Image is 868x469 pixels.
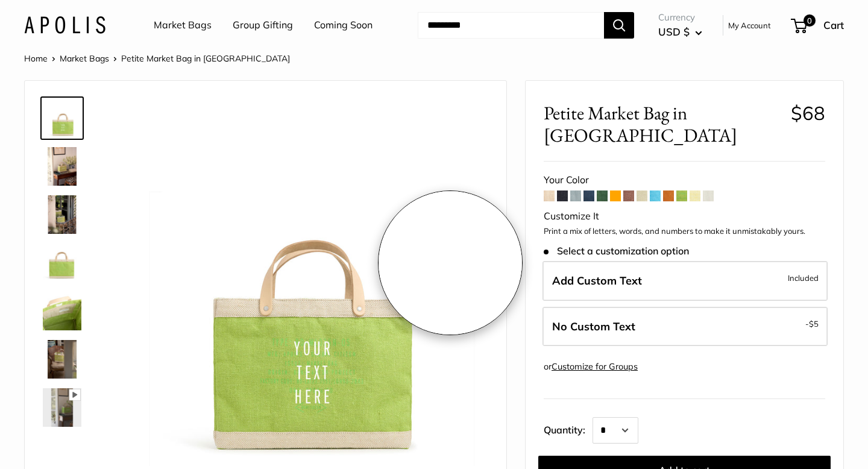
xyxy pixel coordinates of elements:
a: Customize for Groups [552,361,638,372]
span: $5 [809,319,819,329]
nav: Breadcrumb [24,51,290,66]
img: Petite Market Bag in Chartreuse [43,195,81,234]
input: Search... [418,12,604,39]
img: Petite Market Bag in Chartreuse [43,388,81,427]
span: 0 [804,14,816,27]
a: Petite Market Bag in Chartreuse [40,386,84,429]
img: Petite Market Bag in Chartreuse [121,99,488,466]
span: - [805,316,819,331]
a: My Account [728,18,771,33]
span: Currency [658,9,702,26]
button: USD $ [658,22,702,42]
a: Petite Market Bag in Chartreuse [40,193,84,236]
a: Petite Market Bag in Chartreuse [40,241,84,285]
a: Group Gifting [233,16,293,34]
p: Print a mix of letters, words, and numbers to make it unmistakably yours. [544,225,825,238]
a: Market Bags [60,53,109,64]
div: Your Color [544,171,825,189]
label: Add Custom Text [542,261,828,301]
span: Petite Market Bag in [GEOGRAPHIC_DATA] [121,53,290,64]
label: Quantity: [544,414,593,444]
span: Cart [823,19,844,31]
a: Petite Market Bag in Chartreuse [40,96,84,140]
a: Coming Soon [314,16,373,34]
a: Market Bags [154,16,212,34]
img: Apolis [24,16,105,34]
a: Petite Market Bag in Chartreuse [40,289,84,333]
a: Petite Market Bag in Chartreuse [40,338,84,381]
a: 0 Cart [792,16,844,35]
a: Home [24,53,48,64]
img: Petite Market Bag in Chartreuse [43,147,81,186]
img: Petite Market Bag in Chartreuse [43,340,81,379]
a: Petite Market Bag in Chartreuse [40,145,84,188]
button: Search [604,12,634,39]
span: $68 [791,101,825,125]
span: Add Custom Text [552,274,642,288]
label: Leave Blank [542,307,828,347]
img: Petite Market Bag in Chartreuse [43,292,81,330]
span: Included [788,271,819,285]
img: Petite Market Bag in Chartreuse [43,244,81,282]
img: Petite Market Bag in Chartreuse [43,99,81,137]
div: or [544,359,638,375]
div: Customize It [544,207,825,225]
span: Petite Market Bag in [GEOGRAPHIC_DATA] [544,102,782,146]
span: USD $ [658,25,690,38]
span: No Custom Text [552,319,635,333]
span: Select a customization option [544,245,689,257]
